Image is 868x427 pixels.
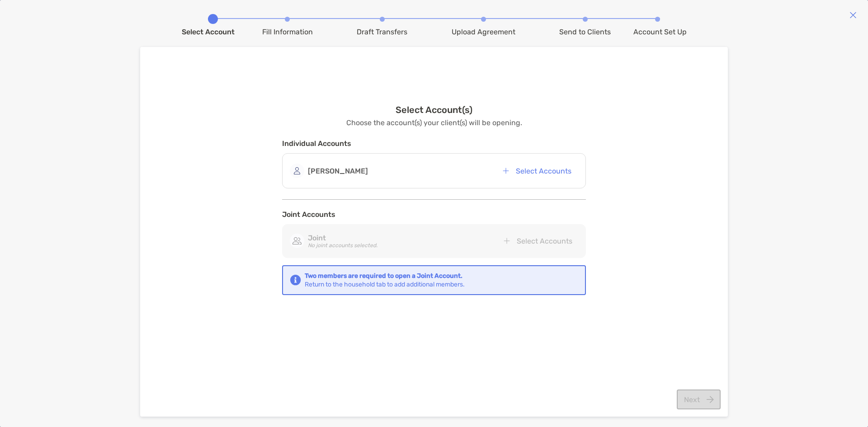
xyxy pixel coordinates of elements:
[357,28,407,36] div: Draft Transfers
[305,272,465,289] div: Return to the household tab to add additional members.
[346,117,522,128] p: Choose the account(s) your client(s) will be opening.
[290,234,304,248] img: avatar
[308,234,326,242] strong: Joint
[849,11,857,19] img: close modal
[282,210,586,219] h4: Joint Accounts
[290,275,301,286] img: Notification icon
[308,167,368,175] strong: [PERSON_NAME]
[305,272,465,280] strong: Two members are required to open a Joint Account.
[559,28,611,36] div: Send to Clients
[262,28,313,36] div: Fill Information
[308,242,377,249] i: No joint accounts selected.
[182,28,235,36] div: Select Account
[452,28,515,36] div: Upload Agreement
[495,161,578,181] button: Select Accounts
[396,104,472,115] h3: Select Account(s)
[633,28,687,36] div: Account Set Up
[282,139,586,148] h4: Individual Accounts
[290,164,304,178] img: avatar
